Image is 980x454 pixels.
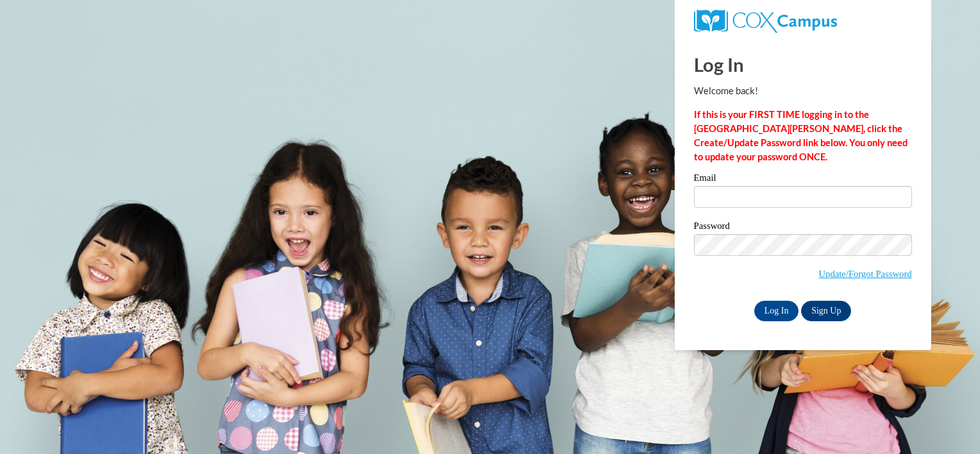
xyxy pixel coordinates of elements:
[694,84,912,98] p: Welcome back!
[694,221,912,234] label: Password
[801,301,851,321] a: Sign Up
[694,173,912,186] label: Email
[694,109,908,162] strong: If this is your FIRST TIME logging in to the [GEOGRAPHIC_DATA][PERSON_NAME], click the Create/Upd...
[694,15,837,26] a: COX Campus
[754,301,799,321] input: Log In
[694,10,837,33] img: COX Campus
[819,269,912,279] a: Update/Forgot Password
[694,51,912,78] h1: Log In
